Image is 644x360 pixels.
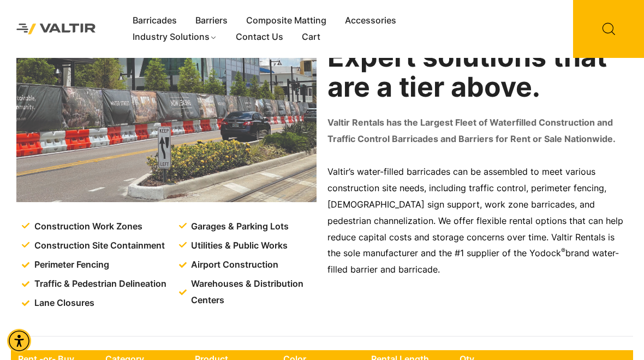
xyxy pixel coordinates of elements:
[186,13,237,29] a: Barriers
[327,42,628,102] h2: Expert solutions that are a tier above.
[123,29,226,45] a: Industry Solutions
[336,13,406,29] a: Accessories
[32,219,142,235] span: Construction Work Zones
[16,19,317,202] img: Construction Site Solutions
[32,238,165,254] span: Construction Site Containment
[327,115,628,147] p: Valtir Rentals has the Largest Fleet of Waterfilled Construction and Traffic Control Barricades a...
[293,29,330,45] a: Cart
[237,13,336,29] a: Composite Matting
[32,295,94,311] span: Lane Closures
[226,29,293,45] a: Contact Us
[123,13,186,29] a: Barricades
[7,329,31,353] div: Accessibility Menu
[561,246,565,255] sup: ®
[188,257,278,273] span: Airport Construction
[188,238,288,254] span: Utilities & Public Works
[188,276,319,309] span: Warehouses & Distribution Centers
[188,219,289,235] span: Garages & Parking Lots
[32,257,109,273] span: Perimeter Fencing
[8,15,104,43] img: Valtir Rentals
[327,164,628,278] p: Valtir’s water-filled barricades can be assembled to meet various construction site needs, includ...
[32,276,166,292] span: Traffic & Pedestrian Delineation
